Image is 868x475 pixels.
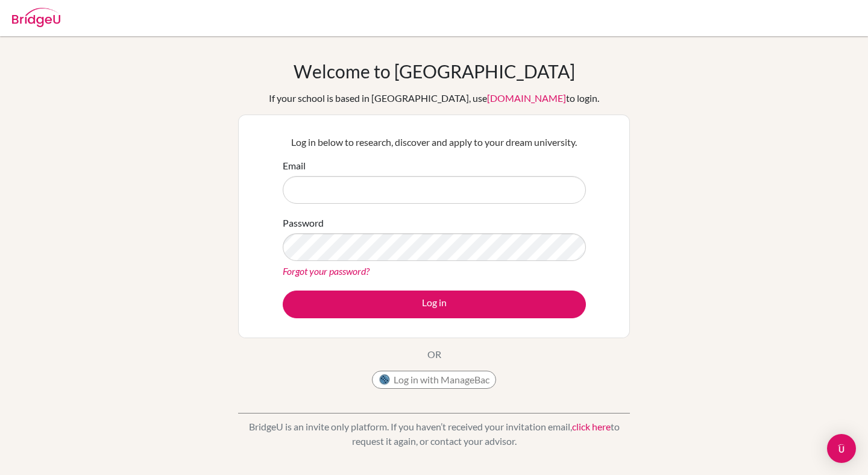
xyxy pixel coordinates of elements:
img: Bridge-U [12,8,60,27]
div: Open Intercom Messenger [827,434,856,463]
button: Log in with ManageBac [372,371,496,389]
button: Log in [283,291,586,318]
a: click here [572,421,611,432]
div: If your school is based in [GEOGRAPHIC_DATA], use to login. [269,91,599,105]
p: BridgeU is an invite only platform. If you haven’t received your invitation email, to request it ... [238,420,630,448]
a: Forgot your password? [283,265,370,277]
a: [DOMAIN_NAME] [487,92,566,104]
h1: Welcome to [GEOGRAPHIC_DATA] [294,60,575,82]
label: Email [283,159,306,173]
label: Password [283,216,324,230]
p: Log in below to research, discover and apply to your dream university. [283,135,586,149]
p: OR [427,347,441,362]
